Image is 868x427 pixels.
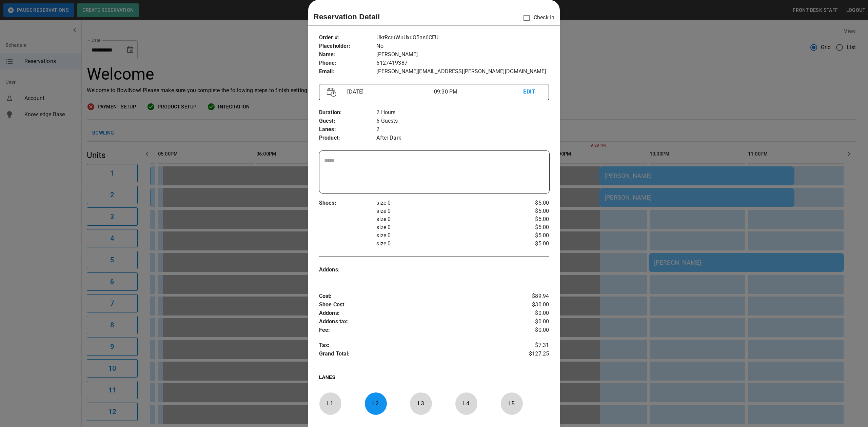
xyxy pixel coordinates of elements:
[319,117,377,125] p: Guest :
[327,88,336,97] img: Vector
[376,59,549,67] p: 6127419387
[319,318,511,326] p: Addons tax :
[319,34,377,42] p: Order # :
[376,42,549,50] p: No
[314,11,380,22] p: Reservation Detail
[511,309,549,318] p: $0.00
[319,59,377,67] p: Phone :
[319,341,511,350] p: Tax :
[511,301,549,309] p: $30.00
[319,326,511,334] p: Fee :
[376,215,511,223] p: size 0
[511,318,549,326] p: $0.00
[319,292,511,301] p: Cost :
[319,266,377,274] p: Addons :
[511,326,549,334] p: $0.00
[523,88,541,96] p: EDIT
[511,231,549,240] p: $5.00
[376,231,511,240] p: size 0
[364,395,387,411] p: L 2
[376,117,549,125] p: 6 Guests
[319,301,511,309] p: Shoe Cost :
[434,88,523,96] p: 09:30 PM
[319,67,377,76] p: Email :
[500,395,523,411] p: L 5
[511,207,549,215] p: $5.00
[376,67,549,76] p: [PERSON_NAME][EMAIL_ADDRESS][PERSON_NAME][DOMAIN_NAME]
[319,134,377,142] p: Product :
[319,309,511,318] p: Addons :
[319,50,377,59] p: Name :
[511,223,549,231] p: $5.00
[376,108,549,117] p: 2 Hours
[376,199,511,207] p: size 0
[319,374,549,383] p: LANES
[511,350,549,360] p: $127.25
[319,350,511,360] p: Grand Total :
[410,395,432,411] p: L 3
[319,42,377,50] p: Placeholder :
[376,134,549,142] p: After Dark
[511,292,549,301] p: $89.94
[319,108,377,117] p: Duration :
[511,240,549,248] p: $5.00
[376,223,511,231] p: size 0
[376,34,549,42] p: UkrRcruWuUxuO5ns6CEU
[319,199,377,207] p: Shoes :
[519,11,554,25] p: Check In
[511,199,549,207] p: $5.00
[376,50,549,59] p: [PERSON_NAME]
[511,341,549,350] p: $7.31
[319,395,341,411] p: L 1
[344,88,434,96] p: [DATE]
[376,207,511,215] p: size 0
[511,215,549,223] p: $5.00
[376,125,549,134] p: 2
[376,240,511,248] p: size 0
[319,125,377,134] p: Lanes :
[455,395,477,411] p: L 4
